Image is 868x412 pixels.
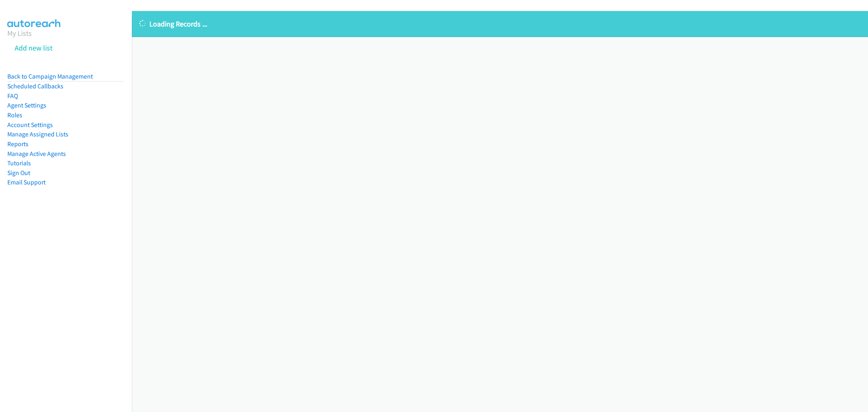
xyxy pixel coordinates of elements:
a: Add new list [15,43,52,53]
a: Email Support [7,178,46,186]
a: Sign Out [7,169,30,177]
a: FAQ [7,92,18,100]
a: Roles [7,111,22,119]
a: Account Settings [7,121,53,129]
a: Manage Active Agents [7,150,66,158]
a: Back to Campaign Management [7,72,93,80]
a: Manage Assigned Lists [7,130,68,138]
a: My Lists [7,28,32,38]
a: Reports [7,140,28,148]
p: Loading Records ... [139,18,861,29]
a: Agent Settings [7,101,46,109]
a: Scheduled Callbacks [7,82,63,90]
a: Tutorials [7,159,31,167]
